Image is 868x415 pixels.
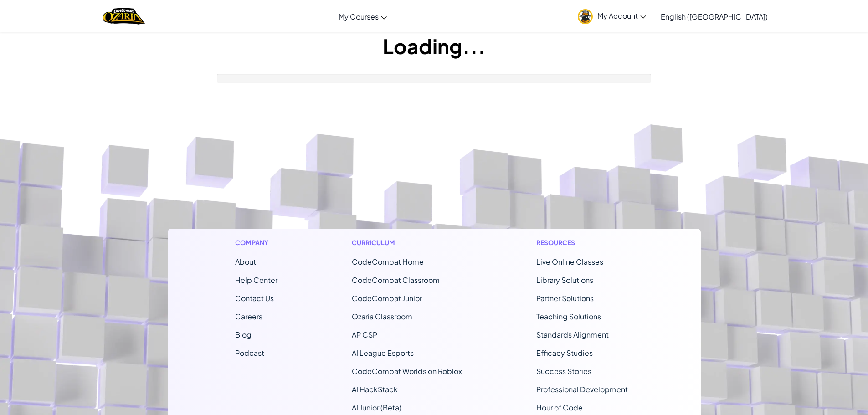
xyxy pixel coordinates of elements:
[536,275,593,285] a: Library Solutions
[536,348,593,358] a: Efficacy Studies
[352,312,412,321] a: Ozaria Classroom
[536,238,633,247] h1: Resources
[536,312,601,321] a: Teaching Solutions
[235,238,277,247] h1: Company
[334,4,391,29] a: My Courses
[536,257,603,266] a: Live Online Classes
[103,7,145,26] a: Ozaria by CodeCombat logo
[103,7,145,26] img: Home
[656,4,772,29] a: English ([GEOGRAPHIC_DATA])
[573,2,651,31] a: My Account
[352,330,377,339] a: AP CSP
[352,293,422,303] a: CodeCombat Junior
[597,11,646,20] span: My Account
[352,384,398,394] a: AI HackStack
[536,366,591,376] a: Success Stories
[536,330,609,339] a: Standards Alignment
[339,12,379,21] span: My Courses
[536,384,628,394] a: Professional Development
[235,330,252,339] a: Blog
[235,348,264,358] a: Podcast
[352,403,401,412] a: AI Junior (Beta)
[352,348,414,358] a: AI League Esports
[578,9,593,24] img: avatar
[235,293,274,303] span: Contact Us
[235,312,262,321] a: Careers
[661,12,768,21] span: English ([GEOGRAPHIC_DATA])
[352,275,440,285] a: CodeCombat Classroom
[235,275,277,285] a: Help Center
[352,257,424,266] span: CodeCombat Home
[536,403,583,412] a: Hour of Code
[536,293,594,303] a: Partner Solutions
[352,366,462,376] a: CodeCombat Worlds on Roblox
[235,257,256,266] a: About
[352,238,462,247] h1: Curriculum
